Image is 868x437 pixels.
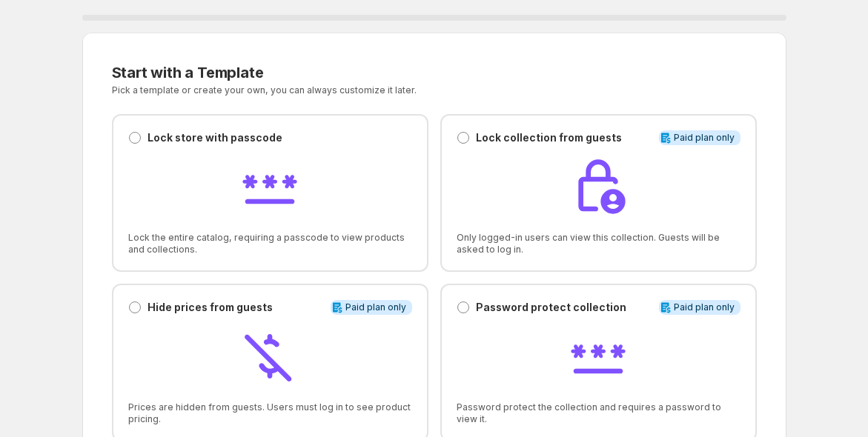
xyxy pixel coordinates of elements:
[569,157,628,216] img: Lock collection from guests
[128,232,412,256] span: Lock the entire catalog, requiring a passcode to view products and collections.
[240,327,299,386] img: Hide prices from guests
[457,401,741,425] span: Password protect the collection and requires a password to view it.
[148,130,282,145] p: Lock store with passcode
[457,232,741,256] span: Only logged-in users can view this collection. Guests will be asked to log in.
[674,132,735,144] span: Paid plan only
[345,301,406,313] span: Paid plan only
[148,300,273,315] p: Hide prices from guests
[674,301,735,313] span: Paid plan only
[112,64,264,81] span: Start with a Template
[476,130,622,145] p: Lock collection from guests
[112,84,581,96] p: Pick a template or create your own, you can always customize it later.
[569,327,628,386] img: Password protect collection
[128,401,412,425] span: Prices are hidden from guests. Users must log in to see product pricing.
[240,157,299,216] img: Lock store with passcode
[476,300,626,315] p: Password protect collection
